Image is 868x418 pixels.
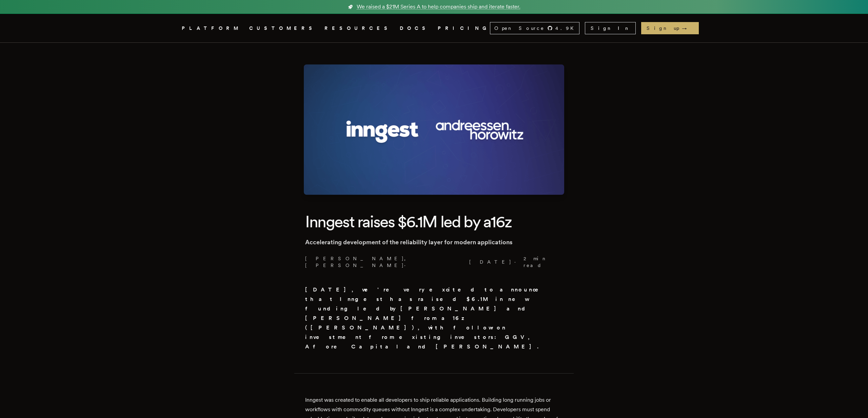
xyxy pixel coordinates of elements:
[438,24,490,33] a: PRICING
[555,25,578,32] span: 4.9 K
[357,3,520,11] span: We raised a $21M Series A to help companies ship and iterate faster.
[305,286,548,350] strong: [DATE], we're very excited to announce that Inngest has raised $6.1M in new funding led by [PERSO...
[400,24,430,33] a: DOCS
[305,211,563,232] h1: Inngest raises $6.1M led by a16z
[494,25,545,32] span: Open Source
[304,64,564,195] img: Featured image for Inngest raises $6.1M led by a16z blog post
[249,24,316,33] a: CUSTOMERS
[163,14,705,42] nav: Global
[524,255,559,269] span: 2 min read
[324,24,392,33] button: RESOURCES
[682,25,693,32] span: →
[641,22,699,34] a: Sign up
[468,259,512,265] span: [DATE]
[305,237,563,247] p: Accelerating development of the reliability layer for modern applications
[305,255,563,269] p: [PERSON_NAME], [PERSON_NAME] · ·
[182,24,241,33] button: PLATFORM
[585,22,636,34] a: Sign In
